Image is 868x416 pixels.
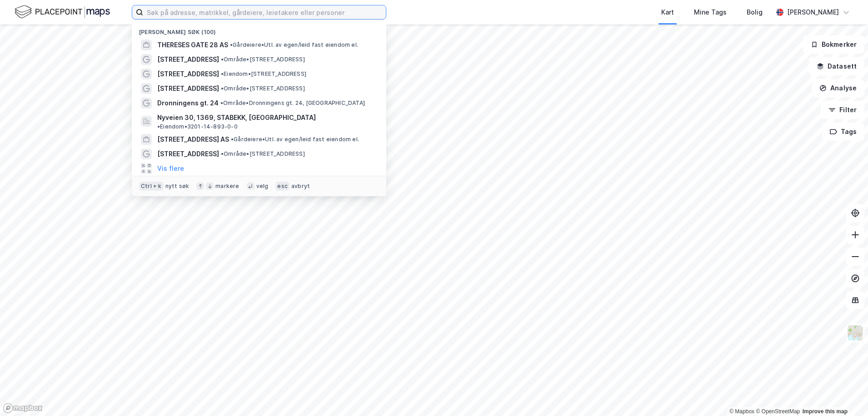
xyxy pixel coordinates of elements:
a: Improve this map [803,408,848,415]
button: Bokmerker [803,35,864,54]
a: Mapbox homepage [3,403,43,413]
div: [PERSON_NAME] [787,7,839,18]
div: nytt søk [165,183,190,190]
span: THERESES GATE 28 AS [157,40,228,50]
div: Kart [661,7,674,18]
div: avbryt [291,183,310,190]
img: logo.f888ab2527a4732fd821a326f86c7f29.svg [15,4,110,20]
span: • [220,99,223,106]
iframe: Chat Widget [823,372,868,416]
span: [STREET_ADDRESS] [157,83,219,94]
button: Vis flere [157,163,184,174]
span: [STREET_ADDRESS] AS [157,134,229,145]
a: Mapbox [729,408,754,415]
button: Datasett [809,57,864,75]
span: • [221,56,224,63]
img: Z [847,324,864,342]
span: [STREET_ADDRESS] [157,69,219,79]
div: markere [215,183,239,190]
div: Mine Tags [694,7,727,18]
div: Bolig [747,7,763,18]
span: • [231,136,234,143]
span: • [221,150,224,157]
span: • [221,85,224,92]
span: Område • [STREET_ADDRESS] [221,150,305,158]
span: • [221,70,224,77]
span: Gårdeiere • Utl. av egen/leid fast eiendom el. [231,136,359,143]
span: • [230,41,233,48]
button: Tags [822,123,864,141]
span: Eiendom • 3201-14-893-0-0 [157,123,238,130]
button: Filter [821,101,864,119]
span: Område • Dronningens gt. 24, [GEOGRAPHIC_DATA] [220,99,365,107]
span: [STREET_ADDRESS] [157,54,219,65]
span: Eiendom • [STREET_ADDRESS] [221,70,306,78]
span: Område • [STREET_ADDRESS] [221,56,305,63]
div: esc [275,182,289,191]
span: • [157,123,160,130]
input: Søk på adresse, matrikkel, gårdeiere, leietakere eller personer [143,5,386,19]
span: Gårdeiere • Utl. av egen/leid fast eiendom el. [230,41,358,49]
div: velg [256,183,269,190]
button: Analyse [812,79,864,97]
span: Område • [STREET_ADDRESS] [221,85,305,92]
div: Ctrl + k [139,182,164,191]
span: Dronningens gt. 24 [157,98,219,109]
a: OpenStreetMap [756,408,800,415]
span: [STREET_ADDRESS] [157,149,219,159]
span: Nyveien 30, 1369, STABEKK, [GEOGRAPHIC_DATA] [157,112,316,123]
div: [PERSON_NAME] søk (100) [132,21,386,38]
